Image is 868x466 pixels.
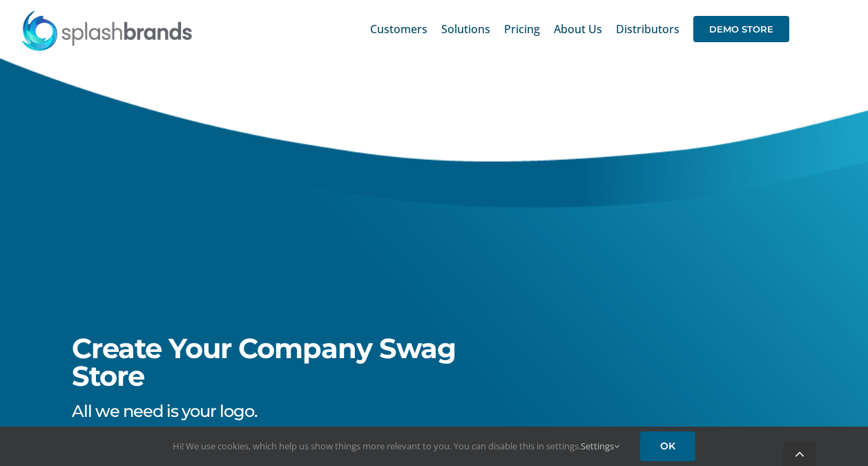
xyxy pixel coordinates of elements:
a: DEMO STORE [693,7,789,51]
span: Distributors [616,24,679,35]
a: Distributors [616,7,679,51]
span: All we need is your logo. [72,401,257,421]
a: OK [640,431,695,461]
a: Settings [581,440,619,452]
span: Hi! We use cookies, which help us show things more relevant to you. You can disable this in setti... [173,440,619,452]
img: SplashBrands.com Logo [21,10,193,51]
a: Customers [370,7,427,51]
span: About Us [554,24,602,35]
span: Customers [370,24,427,35]
span: Pricing [504,24,540,35]
span: Create Your Company Swag Store [72,331,456,393]
a: Pricing [504,7,540,51]
span: DEMO STORE [693,16,789,42]
span: Solutions [441,24,490,35]
nav: Main Menu [370,7,789,51]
